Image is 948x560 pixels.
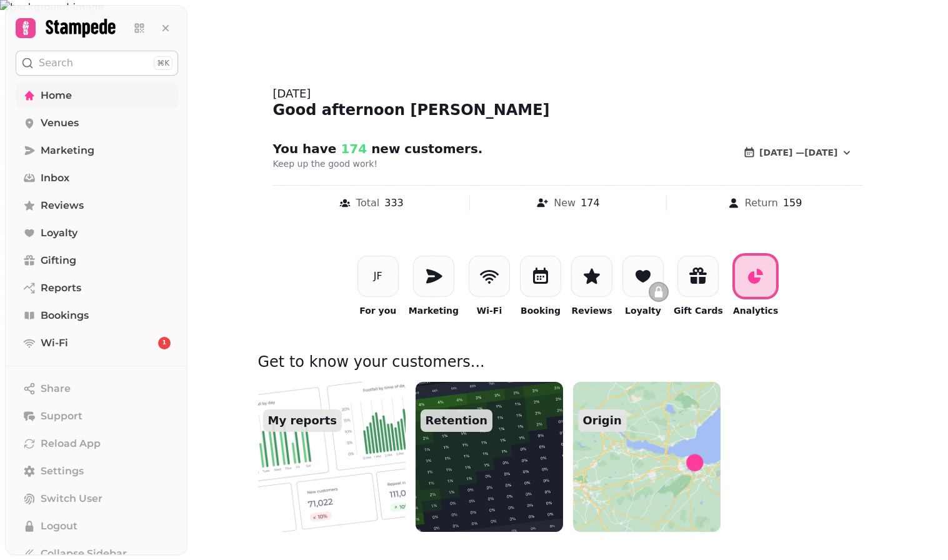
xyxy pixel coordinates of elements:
a: Wi-Fi1 [16,331,178,356]
p: For you [359,304,396,317]
a: Marketing [16,138,178,163]
button: Reload App [16,431,178,456]
span: Gifting [41,253,76,268]
p: Marketing [409,304,459,317]
a: My reports [258,382,406,532]
a: Gifting [16,248,178,273]
a: Reports [16,276,178,301]
span: Venues [41,116,79,131]
span: Wi-Fi [41,336,68,351]
span: Share [41,381,71,396]
button: Search⌘K [16,51,178,76]
div: Good afternoon [PERSON_NAME] [273,100,863,120]
a: Loyalty [16,221,178,246]
p: Origin [578,409,627,432]
div: [DATE] [273,85,863,102]
a: Home [16,83,178,108]
button: [DATE] —[DATE] [733,140,862,165]
a: Venues [16,111,178,136]
img: aHR0cHM6Ly9zMy5ldS13ZXN0LTEuYW1hem9uYXdzLmNvbS9hc3NldHMuYmxhY2tieC5pby9wcm9kdWN0L2hvbWUvaW5mb3JtY... [258,382,406,532]
span: Support [41,409,82,424]
span: [DATE] — [DATE] [759,148,837,157]
span: Reload App [41,436,101,451]
p: Retention [421,409,493,432]
h2: You have new customer s . [273,140,513,157]
span: Switch User [41,491,102,506]
p: Analytics [733,304,778,317]
a: Reviews [16,193,178,218]
p: Reviews [572,304,612,317]
span: Bookings [41,308,89,323]
span: Marketing [41,143,94,158]
button: Share [16,376,178,401]
span: Reports [41,281,81,296]
a: Bookings [16,303,178,328]
span: Settings [41,464,84,479]
span: Home [41,88,72,103]
p: Search [39,56,73,71]
img: aHR0cHM6Ly9zMy5ldS13ZXN0LTEuYW1hem9uYXdzLmNvbS9hc3NldHMuYmxhY2tieC5pby9wcm9kdWN0L2hvbWUvaW5mb3JtY... [573,382,721,532]
a: Retention [416,382,563,532]
div: J F [374,269,382,284]
button: Logout [16,514,178,539]
span: Inbox [41,171,69,186]
a: Origin [573,382,721,532]
span: 174 [336,141,367,156]
div: ⌘K [154,56,172,70]
button: Switch User [16,486,178,511]
span: 1 [162,339,166,347]
a: Inbox [16,166,178,191]
p: Gift Cards [674,304,723,317]
p: Loyalty [625,304,661,317]
span: Logout [41,519,77,534]
p: Booking [521,304,561,317]
img: aHR0cHM6Ly9zMy5ldS13ZXN0LTEuYW1hem9uYXdzLmNvbS9hc3NldHMuYmxhY2tieC5pby9wcm9kdWN0L2hvbWUvaW5mb3JtY... [408,374,571,539]
p: Get to know your customers... [258,352,878,382]
a: Settings [16,459,178,484]
p: My reports [263,409,342,432]
p: Wi-Fi [477,304,502,317]
span: Reviews [41,198,84,213]
span: Loyalty [41,226,77,241]
button: Support [16,404,178,429]
p: Keep up the good work! [273,157,593,170]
